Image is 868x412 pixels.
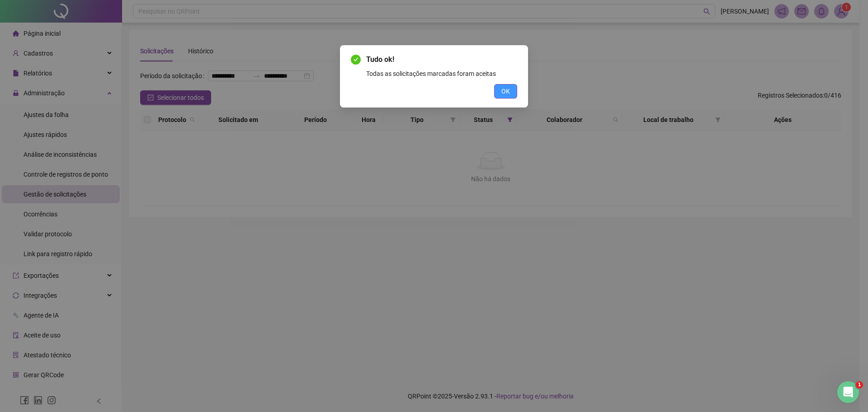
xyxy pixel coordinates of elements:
[856,381,863,389] span: 1
[501,86,510,96] span: OK
[351,55,361,65] span: check-circle
[366,69,517,79] div: Todas as solicitações marcadas foram aceitas
[494,84,517,98] button: OK
[366,54,517,65] span: Tudo ok!
[837,381,859,403] iframe: Intercom live chat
